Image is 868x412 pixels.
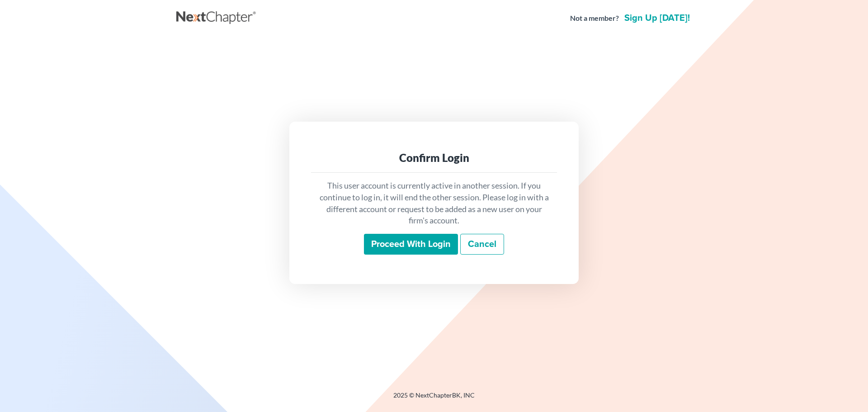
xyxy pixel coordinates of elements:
[318,151,550,165] div: Confirm Login
[460,234,504,255] a: Cancel
[176,391,692,407] div: 2025 © NextChapterBK, INC
[318,180,550,227] p: This user account is currently active in another session. If you continue to log in, it will end ...
[623,14,692,23] a: Sign up [DATE]!
[570,13,619,24] strong: Not a member?
[364,234,458,255] input: Proceed with login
